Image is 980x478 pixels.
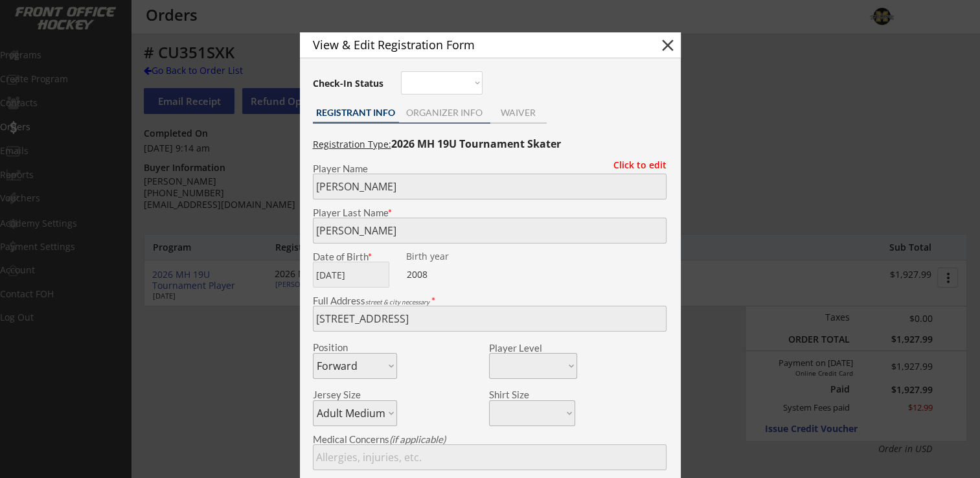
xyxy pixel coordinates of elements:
[490,108,547,117] div: WAIVER
[313,444,667,470] input: Allergies, injuries, etc.
[406,252,487,261] div: Birth year
[389,433,446,445] em: (if applicable)
[658,36,678,55] button: close
[313,79,386,88] div: Check-In Status
[313,306,667,332] input: Street, City, Province/State
[365,298,429,306] em: street & city necessary
[489,390,556,400] div: Shirt Size
[604,161,667,170] div: Click to edit
[313,296,667,306] div: Full Address
[313,252,397,262] div: Date of Birth
[313,164,667,174] div: Player Name
[313,390,380,400] div: Jersey Size
[313,108,399,117] div: REGISTRANT INFO
[399,108,490,117] div: ORGANIZER INFO
[313,343,380,352] div: Position
[313,138,391,150] u: Registration Type:
[489,343,577,353] div: Player Level
[406,252,487,262] div: We are transitioning the system to collect and store date of birth instead of just birth year to ...
[407,268,488,281] div: 2008
[313,208,667,218] div: Player Last Name
[313,435,667,444] div: Medical Concerns
[313,39,635,51] div: View & Edit Registration Form
[391,137,561,151] strong: 2026 MH 19U Tournament Skater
